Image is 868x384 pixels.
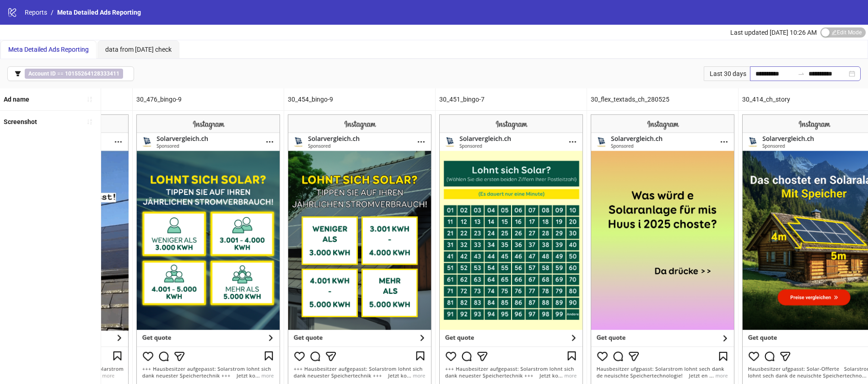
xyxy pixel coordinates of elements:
span: Meta Detailed Ads Reporting [57,9,141,16]
button: Account ID == 10155264128333411 [7,66,134,81]
span: sort-ascending [86,96,93,103]
b: Account ID [28,70,56,77]
span: sort-ascending [86,119,93,125]
span: Meta Detailed Ads Reporting [8,46,89,53]
div: 30_454_bingo-9 [284,88,435,110]
b: Ad name [4,96,29,103]
div: 30_476_bingo-9 [133,88,284,110]
div: 30_451_bingo-7 [436,88,587,110]
span: swap-right [798,70,805,77]
b: 10155264128333411 [65,70,119,77]
span: to [798,70,805,77]
div: 30_flex_textads_ch_280525 [587,88,738,110]
span: == [25,69,123,79]
div: Last 30 days [704,66,750,81]
b: Screenshot [4,118,37,125]
li: / [51,7,54,17]
a: Reports [23,7,49,17]
span: Last updated [DATE] 10:26 AM [730,29,817,36]
span: data from [DATE] check [105,46,172,53]
span: filter [15,70,21,77]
